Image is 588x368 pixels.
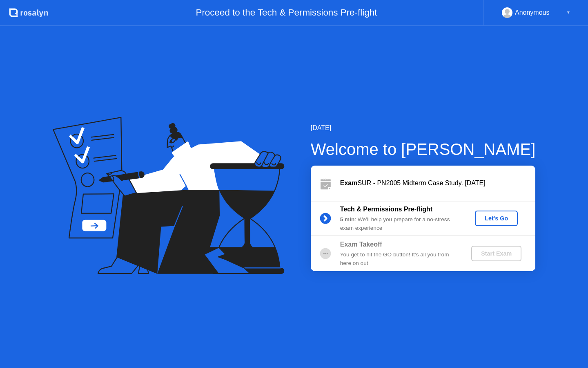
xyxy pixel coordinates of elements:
div: Let's Go [478,215,514,222]
div: ▼ [566,7,570,18]
b: Tech & Permissions Pre-flight [340,206,432,213]
button: Start Exam [471,246,521,261]
button: Let's Go [475,211,518,226]
div: Welcome to [PERSON_NAME] [311,137,536,162]
div: You get to hit the GO button! It’s all you from here on out [340,251,458,267]
b: Exam [340,180,358,186]
div: [DATE] [311,123,536,133]
b: 5 min [340,216,355,222]
div: : We’ll help you prepare for a no-stress exam experience [340,215,458,232]
b: Exam Takeoff [340,241,382,248]
div: Start Exam [474,250,518,257]
div: Anonymous [515,7,550,18]
div: SUR - PN2005 Midterm Case Study. [DATE] [340,178,535,188]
